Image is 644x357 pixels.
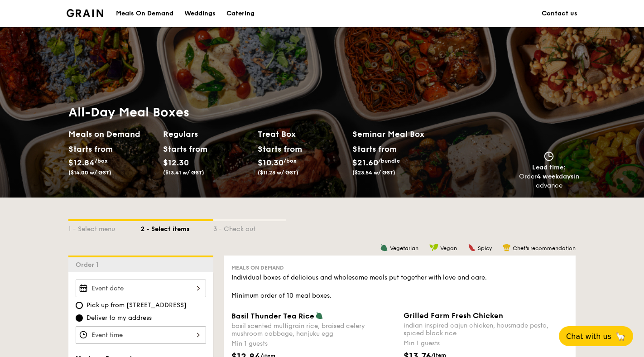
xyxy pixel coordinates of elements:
[231,273,568,300] div: Individual boxes of delicious and wholesome meals put together with love and care. Minimum order ...
[352,142,396,156] div: Starts from
[87,301,187,310] span: Pick up from [STREET_ADDRESS]
[163,142,203,156] div: Starts from
[68,158,95,168] span: $12.84
[404,339,568,348] div: Min 1 guests
[68,169,111,176] span: ($14.00 w/ GST)
[404,322,568,337] div: indian inspired cajun chicken, housmade pesto, spiced black rice
[258,142,298,156] div: Starts from
[559,326,633,346] button: Chat with us🦙
[68,128,156,140] h2: Meals on Demand
[542,151,556,161] img: icon-clock.2db775ea.svg
[231,339,396,348] div: Min 1 guests
[352,128,447,140] h2: Seminar Meal Box
[231,322,396,338] div: basil scented multigrain rice, braised celery mushroom cabbage, hanjuku egg
[258,158,284,168] span: $10.30
[440,245,457,251] span: Vegan
[141,221,213,234] div: 2 - Select items
[380,243,388,251] img: icon-vegetarian.fe4039eb.svg
[429,243,438,251] img: icon-vegan.f8ff3823.svg
[519,172,579,190] div: Order in advance
[503,243,511,251] img: icon-chef-hat.a58ddaea.svg
[231,265,284,271] span: Meals on Demand
[537,173,574,180] strong: 4 weekdays
[213,221,286,234] div: 3 - Check out
[68,104,447,121] h1: All-Day Meal Boxes
[478,245,492,251] span: Spicy
[163,158,189,168] span: $12.30
[258,128,345,140] h2: Treat Box
[76,261,102,269] span: Order 1
[532,164,566,171] span: Lead time:
[76,302,83,309] input: Pick up from [STREET_ADDRESS]
[352,169,395,176] span: ($23.54 w/ GST)
[87,314,152,323] span: Deliver to my address
[352,158,378,168] span: $21.60
[390,245,418,251] span: Vegetarian
[76,280,206,297] input: Event date
[566,332,611,341] span: Chat with us
[95,158,108,164] span: /box
[615,331,626,342] span: 🦙
[258,169,298,176] span: ($11.23 w/ GST)
[468,243,476,251] img: icon-spicy.37a8142b.svg
[67,9,103,17] a: Logotype
[163,169,204,176] span: ($13.41 w/ GST)
[68,221,141,234] div: 1 - Select menu
[231,312,314,320] span: Basil Thunder Tea Rice
[513,245,576,251] span: Chef's recommendation
[163,128,250,140] h2: Regulars
[76,326,206,344] input: Event time
[76,314,83,322] input: Deliver to my address
[67,9,103,17] img: Grain
[378,158,400,164] span: /bundle
[315,311,323,319] img: icon-vegetarian.fe4039eb.svg
[404,311,503,320] span: Grilled Farm Fresh Chicken
[68,142,109,156] div: Starts from
[284,158,297,164] span: /box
